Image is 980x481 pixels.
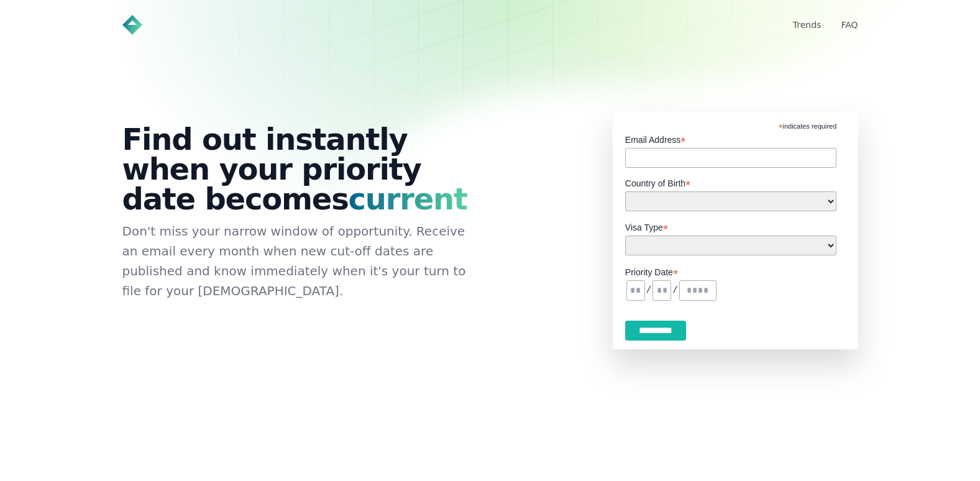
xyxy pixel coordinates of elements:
h1: Find out instantly when your priority date becomes [122,124,480,214]
label: Priority Date [625,263,846,278]
div: indicates required [625,112,836,131]
a: Trends [793,20,822,30]
pre: / [646,285,651,295]
a: FAQ [841,20,858,30]
label: Country of Birth [625,175,836,190]
pre: / [672,285,677,295]
label: Visa Type [625,219,836,234]
span: current [349,181,467,216]
p: Don't miss your narrow window of opportunity. Receive an email every month when new cut-off dates... [122,221,480,301]
label: Email Address [625,131,836,146]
